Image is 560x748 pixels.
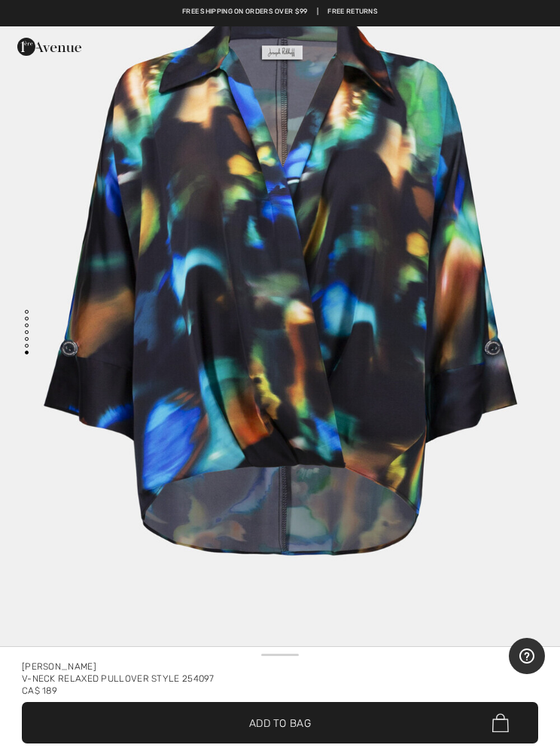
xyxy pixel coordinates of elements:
[249,716,311,731] span: Add to Bag
[509,639,545,676] iframe: Opens a widget where you can find more information
[22,686,57,697] span: CA$ 189
[22,661,538,673] div: [PERSON_NAME]
[182,8,308,18] a: Free shipping on orders over $99
[22,703,538,744] button: Add to Bag
[17,41,81,54] a: 1ère Avenue
[317,8,318,18] span: |
[22,673,538,685] div: V-neck Relaxed Pullover Style 254097
[17,32,81,63] img: 1ère Avenue
[492,714,509,734] img: Bag.svg
[327,8,378,18] a: Free Returns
